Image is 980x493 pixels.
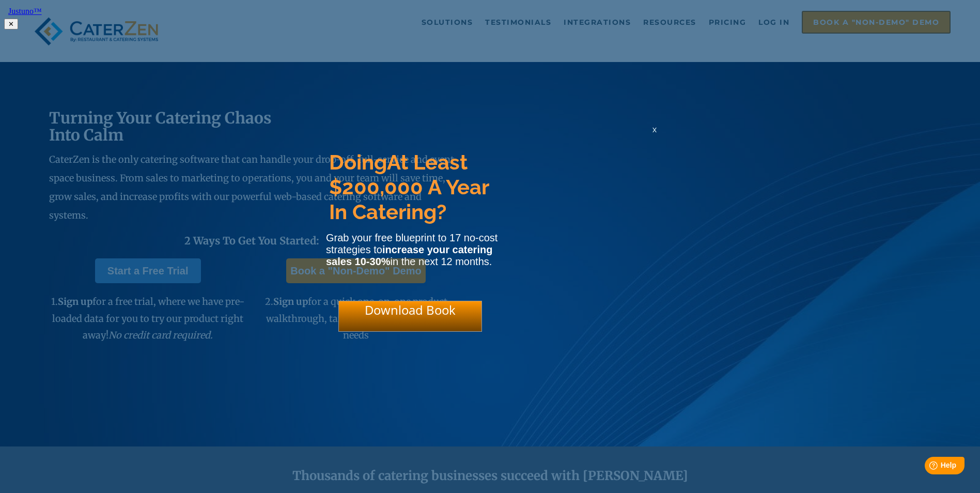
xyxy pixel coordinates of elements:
[326,244,492,267] strong: increase your catering sales 10-30%
[888,453,969,482] iframe: Help widget launcher
[4,19,18,29] button: ✕
[329,150,387,174] span: Doing
[338,301,482,332] div: Download Book
[365,301,456,318] span: Download Book
[329,150,489,224] span: At Least $200,000 A Year In Catering?
[326,232,497,267] span: Grab your free blueprint to 17 no-cost strategies to in the next 12 months.
[652,125,657,134] span: x
[646,125,663,145] div: x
